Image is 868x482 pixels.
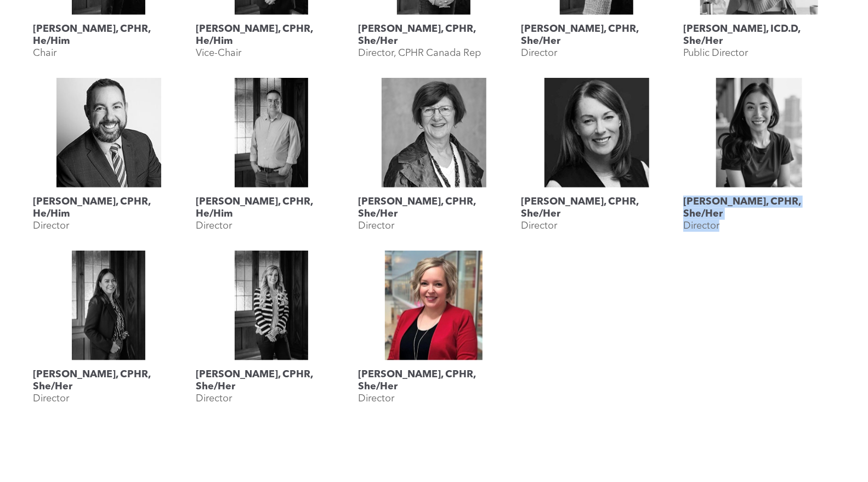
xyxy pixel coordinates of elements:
p: Director, CPHR Canada Rep [358,47,481,59]
p: Director [33,220,69,232]
h3: [PERSON_NAME], CPHR, He/Him [196,196,348,220]
h3: [PERSON_NAME], CPHR, She/Her [521,23,673,47]
p: Director [196,393,232,405]
h3: [PERSON_NAME], CPHR, She/Her [33,368,185,393]
a: Megan Vaughan, CPHR, She/Her [196,251,348,360]
h3: [PERSON_NAME], ICD.D, She/Her [683,23,835,47]
a: Landis Jackson, CPHR, She/Her [358,78,510,188]
p: Director [521,220,557,232]
h3: [PERSON_NAME], CPHR, He/Him [33,196,185,220]
a: Katherine Salucop, CPHR, She/Her [33,251,185,360]
p: Public Director [683,47,748,59]
h3: [PERSON_NAME], CPHR, She/Her [358,23,510,47]
h3: [PERSON_NAME], CPHR, She/Her [358,196,510,220]
p: Director [358,220,394,232]
a: Shauna Yohemas, CPHR, She/Her [358,251,510,360]
p: Director [358,393,394,405]
p: Director [196,220,232,232]
h3: [PERSON_NAME], CPHR, She/Her [196,368,348,393]
a: Karen Krull, CPHR, She/Her [521,78,673,188]
h3: [PERSON_NAME], CPHR, He/Him [196,23,348,47]
p: Vice-Chair [196,47,241,59]
a: Rob Dombowsky, CPHR, He/Him [196,78,348,188]
h3: [PERSON_NAME], CPHR, She/Her [358,368,510,393]
p: Director [33,393,69,405]
a: Rebecca Lee, CPHR, She/Her [683,78,835,188]
p: Director [683,220,719,232]
p: Chair [33,47,56,59]
h3: [PERSON_NAME], CPHR, She/Her [683,196,835,220]
a: Rob Caswell, CPHR, He/Him [33,78,185,188]
h3: [PERSON_NAME], CPHR, He/Him [33,23,185,47]
h3: [PERSON_NAME], CPHR, She/Her [521,196,673,220]
p: Director [521,47,557,59]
